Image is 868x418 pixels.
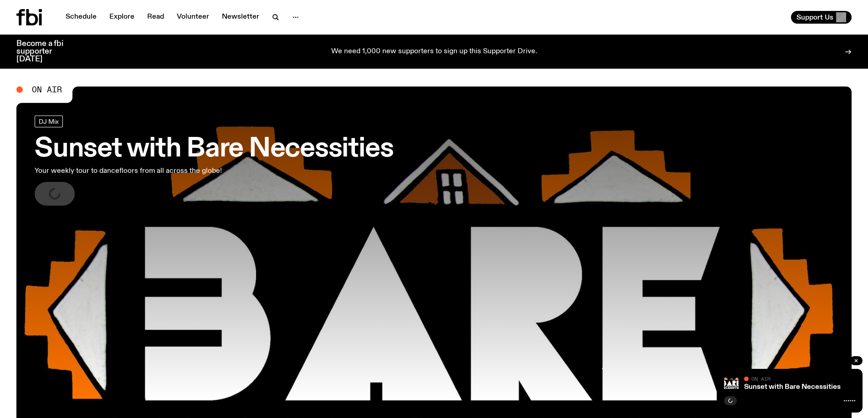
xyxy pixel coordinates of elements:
[751,376,770,382] span: On Air
[331,48,537,56] p: We need 1,000 new supporters to sign up this Supporter Drive.
[171,11,215,24] a: Volunteer
[39,118,59,125] span: DJ Mix
[32,86,62,94] span: On Air
[796,13,833,21] span: Support Us
[35,136,393,162] h3: Sunset with Bare Necessities
[744,383,841,391] a: Sunset with Bare Necessities
[60,11,102,24] a: Schedule
[142,11,169,24] a: Read
[104,11,140,24] a: Explore
[724,376,739,391] img: Bare Necessities
[16,40,75,63] h3: Become a fbi supporter [DATE]
[35,116,63,127] a: DJ Mix
[791,11,852,24] button: Support Us
[35,166,268,176] p: Your weekly tour to dancefloors from all across the globe!
[216,11,265,24] a: Newsletter
[35,116,393,206] a: Sunset with Bare NecessitiesYour weekly tour to dancefloors from all across the globe!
